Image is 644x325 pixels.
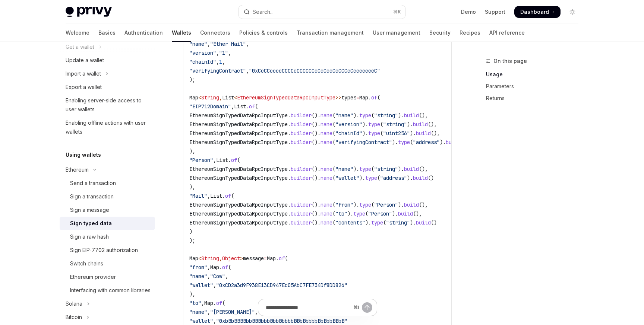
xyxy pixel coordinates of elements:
[461,8,476,16] a: Demo
[60,176,155,190] a: Send a transaction
[279,255,285,262] span: of
[419,112,428,119] span: (),
[219,58,222,65] span: 1
[392,139,398,146] span: ).
[398,112,404,119] span: ).
[332,112,335,119] span: (
[222,94,234,101] span: List
[189,184,195,190] span: ),
[228,50,231,56] span: ,
[189,228,192,235] span: )
[66,56,104,65] div: Update a wallet
[189,112,288,119] span: EthereumSignTypedDataRpcInputType
[393,9,401,15] span: ⌘ K
[255,103,258,110] span: (
[237,157,240,163] span: (
[353,112,359,119] span: ).
[312,175,321,181] span: ().
[70,219,112,228] div: Sign typed data
[365,219,371,226] span: ).
[347,210,353,217] span: ).
[66,118,151,136] div: Enabling offline actions with user wallets
[332,175,335,181] span: (
[189,210,288,217] span: EthereumSignTypedDataRpcInputType
[189,103,231,110] span: "EIP712Domain"
[207,41,210,47] span: ,
[371,201,374,208] span: (
[291,201,312,208] span: builder
[321,112,332,119] span: name
[66,83,102,92] div: Export a wallet
[431,219,437,226] span: ()
[288,201,291,208] span: .
[368,130,380,137] span: type
[291,210,312,217] span: builder
[335,210,347,217] span: "to"
[237,94,335,101] span: EthereumSignTypedDataRpcInputType
[291,219,312,226] span: builder
[267,255,276,262] span: Map
[189,130,288,137] span: EthereumSignTypedDataRpcInputType
[489,24,525,42] a: API reference
[219,50,228,56] span: "1"
[70,232,109,241] div: Sign a raw hash
[60,257,155,270] a: Switch chains
[189,201,288,208] span: EthereumSignTypedDataRpcInputType
[222,255,240,262] span: Object
[249,67,380,74] span: "0xCcCCccccCCCCcCCCCCCcCcCccCcCCCcCcccccccC"
[335,201,353,208] span: "from"
[291,166,312,172] span: builder
[288,219,291,226] span: .
[60,230,155,243] a: Sign a raw hash
[189,67,246,74] span: "verifyingContract"
[312,112,321,119] span: ().
[189,282,213,289] span: "wallet"
[70,259,103,268] div: Switch chains
[60,243,155,257] a: Sign EIP-7702 authorization
[374,112,398,119] span: "string"
[380,175,407,181] span: "address"
[321,130,332,137] span: name
[66,150,101,159] h5: Using wallets
[66,96,151,114] div: Enabling server-side access to user wallets
[288,121,291,128] span: .
[416,219,431,226] span: build
[374,201,398,208] span: "Person"
[486,92,584,104] a: Returns
[228,264,231,271] span: (
[60,297,155,310] button: Toggle Solana section
[416,130,431,137] span: build
[246,67,249,74] span: ,
[124,24,163,42] a: Authentication
[429,24,451,42] a: Security
[189,157,213,163] span: "Person"
[380,130,383,137] span: (
[60,284,155,297] a: Interfacing with common libraries
[335,166,353,172] span: "name"
[253,7,274,16] div: Search...
[210,192,222,199] span: List
[520,8,549,16] span: Dashboard
[332,139,335,146] span: (
[189,148,195,154] span: ),
[335,219,365,226] span: "contents"
[486,68,584,80] a: Usage
[98,24,116,42] a: Basics
[207,264,210,271] span: ,
[189,219,288,226] span: EthereumSignTypedDataRpcInputType
[189,255,198,262] span: Map
[213,157,216,163] span: ,
[398,166,404,172] span: ).
[210,264,219,271] span: Map
[264,255,267,262] span: =
[362,302,372,313] button: Send message
[332,201,335,208] span: (
[239,24,288,42] a: Policies & controls
[371,219,383,226] span: type
[60,163,155,176] button: Toggle Ethereum section
[321,175,332,181] span: name
[312,219,321,226] span: ().
[228,157,231,163] span: .
[386,219,410,226] span: "string"
[410,219,416,226] span: ).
